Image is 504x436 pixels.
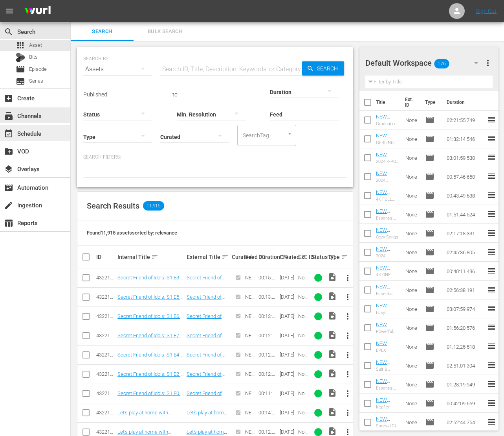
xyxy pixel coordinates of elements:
[258,313,277,319] div: 00:13:21.669
[138,27,192,36] span: Bulk Search
[487,417,496,427] span: reorder
[4,111,13,121] span: Channels
[487,153,496,162] span: reorder
[280,390,296,396] div: [DATE]
[442,91,489,113] th: Duration
[487,209,496,219] span: reorder
[4,201,13,210] span: Ingestion
[425,323,434,333] span: Episode
[302,61,344,76] button: Search
[5,6,14,16] span: menu
[187,294,225,312] a: Secret Friend of Idols: S1 E5 - VICTON
[83,58,152,80] div: Assets
[117,313,183,325] a: Secret Friend of Idols: S1 E6 - ITZY
[117,252,184,262] div: Internal Title
[245,294,256,382] span: NEW [DOMAIN_NAME]_Samsung TV Plus_Sep_2020_F01
[444,205,487,224] td: 01:51:44.524
[402,375,422,394] td: None
[425,229,434,238] span: Episode
[117,390,183,402] a: Secret Friend of Idols: S1 E0 - MOON BYUL
[376,272,399,277] div: 4K ONE PICK CAM: Radiant Stars
[376,340,399,399] a: NEW KPOP Choice: S1 E256 - EPEX - NEW [DOMAIN_NAME] - SSTV - 202411
[280,352,296,358] div: [DATE]
[96,333,115,338] div: 43221289
[376,321,399,392] a: NEW KPOP Choice: S1 E255 - Powerful Girl Group Hits - NEW [DOMAIN_NAME] - SSTV - 202411
[187,371,225,389] a: Secret Friend of Idols: S1 E2 - LOONA
[444,224,487,243] td: 02:17:18.331
[4,94,13,103] span: Create
[258,333,277,338] div: 00:12:15.260
[343,389,352,398] span: more_vert
[425,418,434,427] span: Episode
[258,390,277,396] div: 00:11:55.105
[425,361,434,370] span: Episode
[376,91,400,113] th: Title
[117,275,183,286] a: Secret Friend of Idols: S1 E3 - PENTAGON
[87,230,177,236] span: Found 11,915 assets sorted by: relevance
[376,159,399,164] div: 2024 K-POP Hits
[376,310,399,315] div: Easy listening playlist
[376,178,399,183] div: 2024 CHAMPION SONG Collection
[298,333,309,338] div: None
[487,342,496,351] span: reorder
[343,331,352,340] span: more_vert
[298,410,309,416] div: None
[298,429,309,435] div: None
[286,130,293,138] button: Open
[376,189,399,254] a: NEW KPOP Choice: S1 E264 - FULL CAM - NEW [DOMAIN_NAME] - SSTV - 202412
[425,285,434,295] span: Episode
[376,253,399,259] div: 2024 ROOKIE Group
[258,294,277,300] div: 00:13:31.863
[402,262,422,281] td: None
[434,55,449,72] span: 176
[425,342,434,351] span: Episode
[444,148,487,167] td: 03:01:59.530
[444,262,487,281] td: 00:40:11.436
[487,285,496,294] span: reorder
[338,403,357,422] button: more_vert
[143,201,164,211] span: 11,915
[376,197,399,202] div: 4K FULL CAM
[4,129,13,139] span: Schedule
[376,423,399,429] div: Survival Girl Group Compilation
[487,304,496,313] span: reorder
[425,115,434,125] span: Episode
[338,268,357,287] button: more_vert
[4,147,13,156] span: VOD
[402,129,422,148] td: None
[187,313,227,325] a: Secret Friend of Idols: S1 E6 - ITZY
[298,313,309,319] div: None
[328,272,337,282] span: Video
[298,371,309,377] div: None
[187,390,225,408] a: Secret Friend of Idols: S1 E0 - MOON BYUL
[402,394,422,413] td: None
[312,252,325,262] div: Status
[402,318,422,337] td: None
[258,252,277,262] div: Duration
[402,148,422,167] td: None
[487,115,496,124] span: reorder
[487,360,496,370] span: reorder
[402,337,422,356] td: None
[328,407,337,417] span: Video
[376,133,399,198] a: NEW KPOP Choice: S1 E267 - GFRIEND & VIVIZ - NEW [DOMAIN_NAME] - SSTV - 202412
[425,153,434,163] span: Episode
[338,365,357,384] button: more_vert
[487,190,496,200] span: reorder
[96,352,115,358] div: 43221290
[16,65,25,74] span: movie
[96,410,115,416] div: 43221293
[402,224,422,243] td: None
[444,281,487,299] td: 02:56:38.191
[376,114,399,179] a: NEW KPOP Choice: S1 E268 - Graduation Playlist - NEW [DOMAIN_NAME] - SSTV - 202412
[280,371,296,377] div: [DATE]
[343,292,352,302] span: more_vert
[245,275,256,363] span: NEW [DOMAIN_NAME]_Samsung TV Plus_Sep_2020_F01
[96,429,115,435] div: 43221294
[280,333,296,338] div: [DATE]
[400,91,421,113] th: Ext. ID
[328,252,336,262] div: Type
[402,205,422,224] td: None
[280,429,296,435] div: [DATE]
[338,326,357,345] button: more_vert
